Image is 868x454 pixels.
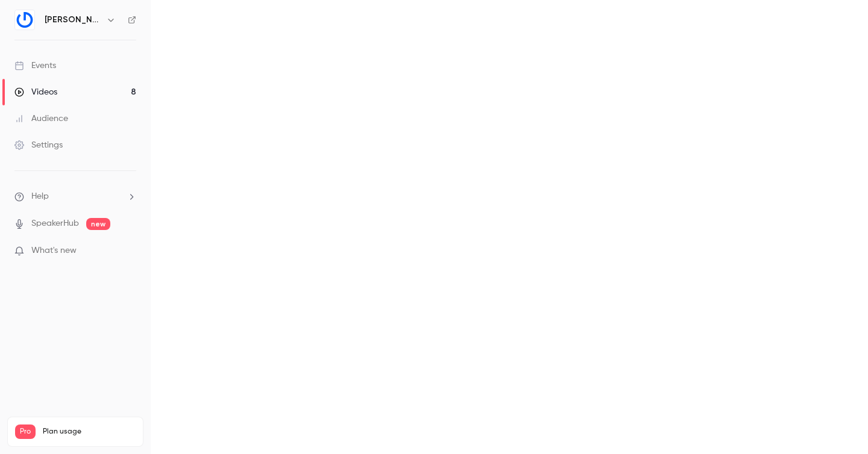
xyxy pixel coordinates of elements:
div: Audience [14,113,68,125]
span: Plan usage [43,427,136,437]
h6: [PERSON_NAME] [45,14,101,26]
img: Gino LegalTech [15,10,34,30]
li: help-dropdown-opener [14,190,136,203]
a: SpeakerHub [31,217,79,230]
span: Pro [15,424,36,439]
iframe: Noticeable Trigger [122,246,136,257]
div: Events [14,60,56,72]
span: new [86,218,110,230]
div: Videos [14,86,57,98]
div: Settings [14,139,63,151]
span: What's new [31,244,77,257]
span: Help [31,190,49,203]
